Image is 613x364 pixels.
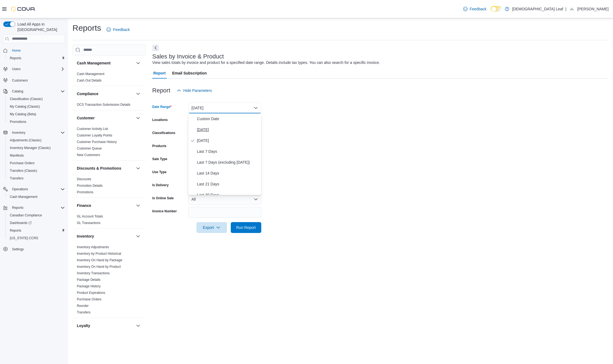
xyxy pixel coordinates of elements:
span: Transfers (Classic) [8,167,65,174]
span: Inventory [12,130,25,135]
span: Purchase Orders [8,160,65,166]
a: Settings [10,246,26,253]
a: GL Account Totals [77,214,103,218]
a: [US_STATE] CCRS [8,235,40,241]
button: My Catalog (Classic) [5,103,67,110]
span: Custom Date [197,116,259,122]
label: Is Delivery [152,183,169,187]
button: Users [1,65,67,73]
label: Use Type [152,170,166,174]
button: Loyalty [135,322,141,329]
div: Compliance [72,101,146,110]
span: OCS Transaction Submission Details [77,102,131,107]
span: Transfers [10,176,23,181]
button: Discounts & Promotions [77,166,134,171]
span: Inventory by Product Historical [77,251,121,256]
span: Customer Loyalty Points [77,133,112,138]
span: Last 7 Days (excluding [DATE]) [197,159,259,166]
span: Last 14 Days [197,170,259,176]
span: Operations [12,187,28,191]
span: [US_STATE] CCRS [10,236,38,240]
span: Inventory Manager (Classic) [10,146,51,150]
a: New Customers [77,153,100,157]
button: Users [10,66,23,72]
span: Purchase Orders [10,161,35,165]
span: Transfers [8,175,65,182]
a: Dashboards [8,220,34,226]
button: Settings [1,245,67,253]
button: Loyalty [77,323,134,328]
a: Customer Purchase History [77,140,117,144]
span: Canadian Compliance [10,213,42,217]
a: Customer Loyalty Points [77,133,112,137]
a: Inventory by Product Historical [77,252,121,256]
button: Inventory Manager (Classic) [5,144,67,152]
a: Promotion Details [77,184,103,188]
span: Cash Management [77,72,104,76]
a: Package Details [77,278,101,282]
a: Feedback [104,24,132,35]
button: Discounts & Promotions [135,165,141,172]
span: Transfers [77,310,90,315]
span: Promotions [10,120,26,124]
span: Hide Parameters [183,88,212,93]
a: GL Transactions [77,221,101,225]
h3: Report [152,87,170,94]
h3: Inventory [77,234,94,239]
span: Transfers (Classic) [10,169,37,173]
span: Reports [10,228,21,233]
a: Inventory Manager (Classic) [8,145,53,151]
span: New Customers [77,153,100,157]
h1: Reports [72,23,101,33]
span: Dashboards [8,220,65,226]
span: Manifests [10,153,24,158]
h3: Discounts & Promotions [77,166,121,171]
a: Home [10,47,23,54]
button: Catalog [10,88,25,95]
span: Reports [8,55,65,61]
span: Last 30 Days [197,192,259,198]
span: Inventory Adjustments [77,245,109,249]
p: [DEMOGRAPHIC_DATA] Leaf [512,6,563,12]
a: Cash Out Details [77,79,102,82]
span: Catalog [10,88,65,95]
div: Discounts & Promotions [72,176,146,198]
div: Select listbox [188,113,261,195]
span: Manifests [8,152,65,159]
div: Finance [72,213,146,228]
span: Load All Apps in [GEOGRAPHIC_DATA] [15,21,65,32]
a: Purchase Orders [77,297,102,301]
a: Discounts [77,177,91,181]
div: Customer [72,126,146,160]
button: Run Report [231,222,261,233]
button: Inventory [10,129,28,136]
a: Promotions [8,119,29,125]
div: View sales totals by invoice and product for a specified date range. Details include tax types. Y... [152,60,380,66]
a: Package History [77,284,101,288]
button: Customer [135,115,141,121]
p: | [565,6,566,12]
span: Settings [12,247,24,251]
span: Last 21 Days [197,181,259,187]
h3: Finance [77,203,91,208]
span: Cash Management [10,195,37,199]
span: Discounts [77,177,91,181]
span: Adjustments (Classic) [8,137,65,144]
button: Classification (Classic) [5,95,67,103]
a: Product Expirations [77,291,105,295]
span: Export [200,222,224,233]
span: Reports [10,56,21,60]
button: Home [1,46,67,54]
button: Reports [10,204,26,211]
button: Cash Management [77,60,134,66]
button: Next [152,45,159,51]
a: Purchase Orders [8,160,37,166]
a: Transfers [8,175,26,182]
button: Export [196,222,227,233]
span: My Catalog (Beta) [10,112,36,116]
h3: Compliance [77,91,98,97]
button: [DATE] [188,102,261,113]
a: Customer Activity List [77,127,108,131]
